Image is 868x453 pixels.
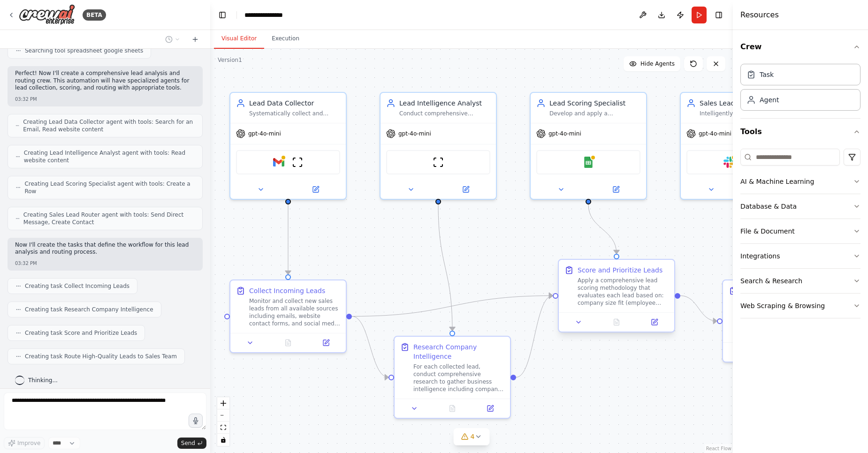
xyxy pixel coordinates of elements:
button: Send [177,438,206,449]
button: zoom out [217,409,229,422]
button: Start a new chat [188,34,203,45]
span: Thinking... [28,377,58,384]
div: Agent [760,95,779,105]
button: Hide Agents [624,56,680,71]
div: Monitor and collect new sales leads from all available sources including emails, website contact ... [249,297,340,327]
span: gpt-4o-mini [699,130,731,137]
button: Web Scraping & Browsing [740,294,860,318]
span: Hide Agents [640,60,675,68]
button: Click to speak your automation idea [189,414,203,428]
span: Creating Lead Scoring Specialist agent with tools: Create a Row [24,180,195,195]
span: Creating Lead Intelligence Analyst agent with tools: Read website content [24,149,195,164]
span: 4 [471,432,475,441]
button: Tools [740,119,860,145]
span: gpt-4o-mini [548,130,581,137]
div: Systematically collect and consolidate incoming sales leads from multiple sources including websi... [249,110,340,117]
div: Score and Prioritize LeadsApply a comprehensive lead scoring methodology that evaluates each lead... [558,261,675,334]
button: Integrations [740,244,860,268]
div: Lead Intelligence Analyst [399,98,490,108]
div: Lead Scoring Specialist [549,98,640,108]
img: ScrapeWebsiteTool [433,157,444,168]
div: Collect Incoming Leads [249,286,325,295]
img: ScrapeWebsiteTool [292,157,303,168]
div: Apply a comprehensive lead scoring methodology that evaluates each lead based on: company size fi... [578,277,669,307]
span: Creating Sales Lead Router agent with tools: Send Direct Message, Create Contact [23,211,195,226]
div: 03:32 PM [15,96,195,103]
button: Open in side panel [589,184,642,195]
button: Hide right sidebar [712,8,725,22]
button: Open in side panel [638,317,670,328]
button: Visual Editor [214,29,264,49]
g: Edge from b2b78d8c-752a-4f00-a6ae-60404e1ce746 to b93dabc6-c0b0-4fbb-9823-380563e3255e [283,204,293,274]
g: Edge from 442378de-2993-467b-86da-7948c729bc46 to c63252f1-1ad5-4c48-b236-c0d60dcf73c1 [516,291,553,382]
div: Tools [740,145,860,326]
button: Switch to previous chat [161,34,184,45]
div: Lead Data CollectorSystematically collect and consolidate incoming sales leads from multiple sour... [229,92,347,200]
div: Conduct comprehensive research and analysis on collected leads to determine company size, industr... [399,110,490,117]
p: Perfect! Now I'll create a comprehensive lead analysis and routing crew. This automation will hav... [15,70,195,92]
span: gpt-4o-mini [398,130,431,137]
span: Creating task Research Company Intelligence [25,306,153,313]
button: Database & Data [740,194,860,219]
div: Crew [740,60,860,118]
div: Integrations [740,251,780,261]
div: Database & Data [740,202,797,211]
button: No output available [268,337,308,348]
div: AI & Machine Learning [740,177,814,186]
div: Research Company IntelligenceFor each collected lead, conduct comprehensive research to gather bu... [394,336,511,419]
div: For each collected lead, conduct comprehensive research to gather business intelligence including... [413,363,504,393]
div: Task [760,70,774,79]
button: toggle interactivity [217,434,229,446]
div: Lead Data Collector [249,98,340,108]
div: Sales Lead RouterIntelligently route qualified leads to the most appropriate sales team members b... [680,92,797,200]
button: fit view [217,422,229,434]
nav: breadcrumb [244,10,293,20]
div: Search & Research [740,276,802,286]
div: File & Document [740,226,795,236]
div: Intelligently route qualified leads to the most appropriate sales team members based on territory... [700,110,791,117]
span: Creating Lead Data Collector agent with tools: Search for an Email, Read website content [23,118,195,133]
div: Develop and apply a comprehensive lead scoring system that evaluates leads based on company size,... [549,110,640,117]
button: Open in side panel [289,184,342,195]
div: Lead Scoring SpecialistDevelop and apply a comprehensive lead scoring system that evaluates leads... [530,92,647,200]
div: Score and Prioritize Leads [578,265,662,275]
h4: Resources [740,9,779,21]
img: Logo [19,4,75,25]
div: Version 1 [218,56,242,64]
button: No output available [597,317,637,328]
button: AI & Machine Learning [740,169,860,194]
button: File & Document [740,219,860,243]
button: Open in side panel [474,403,506,414]
button: Execution [264,29,307,49]
a: React Flow attribution [706,446,731,451]
img: Slack [723,157,735,168]
div: Lead Intelligence AnalystConduct comprehensive research and analysis on collected leads to determ... [380,92,497,200]
div: BETA [83,9,106,21]
span: Creating task Collect Incoming Leads [25,282,129,290]
img: Google Sheets [583,157,594,168]
span: gpt-4o-mini [248,130,281,137]
span: Creating task Route High-Quality Leads to Sales Team [25,353,177,360]
g: Edge from f1dc3ef9-307a-450c-90e9-80aa7b3f85c1 to c63252f1-1ad5-4c48-b236-c0d60dcf73c1 [584,204,621,254]
g: Edge from c63252f1-1ad5-4c48-b236-c0d60dcf73c1 to bb0f7a4f-6b52-49f1-ab1a-50b310a7e3f3 [680,291,717,326]
div: Research Company Intelligence [413,342,504,361]
img: Gmail [273,157,284,168]
div: 03:32 PM [15,260,195,267]
g: Edge from 4779926c-c20e-43b9-904a-9198213d1bfa to 442378de-2993-467b-86da-7948c729bc46 [434,204,457,331]
button: 4 [454,428,490,445]
p: Now I'll create the tasks that define the workflow for this lead analysis and routing process. [15,242,195,256]
button: Crew [740,34,860,60]
span: Creating task Score and Prioritize Leads [25,329,137,337]
div: Sales Lead Router [700,98,791,108]
span: Searching tool spreadsheet google sheets [25,47,143,54]
button: Improve [4,437,45,449]
span: Send [181,439,195,447]
button: Search & Research [740,269,860,293]
div: React Flow controls [217,397,229,446]
div: Collect Incoming LeadsMonitor and collect new sales leads from all available sources including em... [229,279,347,353]
button: Open in side panel [439,184,492,195]
g: Edge from b93dabc6-c0b0-4fbb-9823-380563e3255e to c63252f1-1ad5-4c48-b236-c0d60dcf73c1 [352,291,553,321]
button: zoom in [217,397,229,409]
button: No output available [433,403,472,414]
div: Web Scraping & Browsing [740,301,825,310]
